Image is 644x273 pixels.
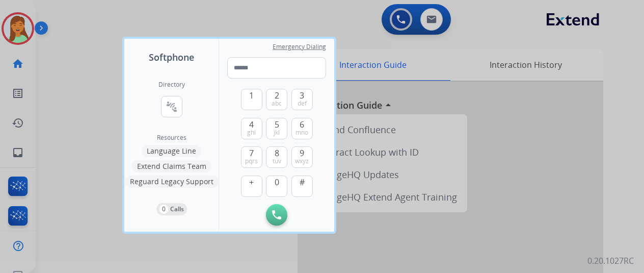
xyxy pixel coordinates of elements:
[157,134,186,142] span: Resources
[291,176,313,197] button: #
[158,81,185,89] h2: Directory
[275,147,279,159] span: 8
[249,118,254,131] span: 4
[249,89,254,102] span: 1
[159,205,168,214] p: 0
[266,176,287,197] button: 0
[274,129,280,137] span: jkl
[249,176,254,188] span: +
[300,147,304,159] span: 9
[166,101,178,113] mat-icon: connect_without_contact
[249,147,254,159] span: 7
[300,118,304,131] span: 6
[241,176,262,197] button: +
[295,157,309,165] span: wxyz
[273,43,326,51] span: Emergency Dialing
[245,157,258,165] span: pqrs
[300,89,304,102] span: 3
[125,176,219,188] button: Reguard Legacy Support
[275,176,279,188] span: 0
[587,255,634,267] p: 0.20.1027RC
[298,100,307,108] span: def
[291,89,313,110] button: 3def
[132,160,211,172] button: Extend Claims Team
[156,203,187,215] button: 0Calls
[273,157,281,165] span: tuv
[272,210,281,219] img: call-button
[247,129,256,137] span: ghi
[291,146,313,168] button: 9wxyz
[275,118,279,131] span: 5
[291,118,313,139] button: 6mno
[272,100,282,108] span: abc
[241,118,262,139] button: 4ghi
[296,129,308,137] span: mno
[170,205,184,214] p: Calls
[142,145,201,157] button: Language Line
[149,50,194,64] span: Softphone
[275,89,279,102] span: 2
[241,89,262,110] button: 1
[300,176,305,188] span: #
[266,89,287,110] button: 2abc
[266,118,287,139] button: 5jkl
[241,146,262,168] button: 7pqrs
[266,146,287,168] button: 8tuv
